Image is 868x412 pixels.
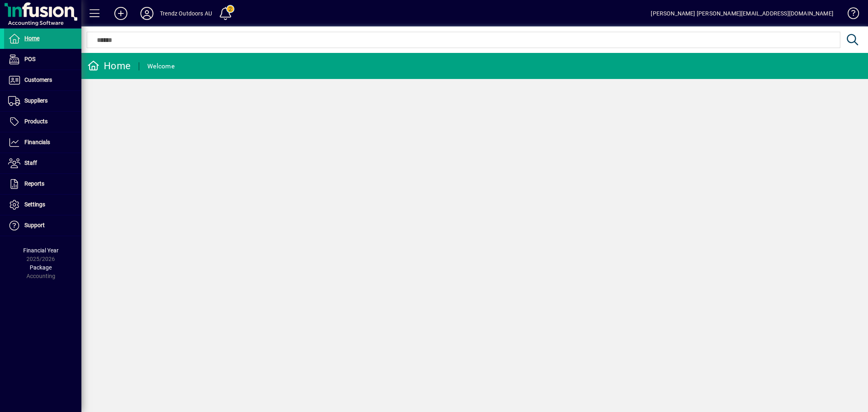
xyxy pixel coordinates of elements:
span: Package [30,264,52,271]
a: Knowledge Base [842,2,858,28]
button: Add [108,6,134,21]
span: Support [24,222,45,228]
a: Support [4,215,81,236]
span: POS [24,56,35,62]
div: Home [87,59,131,72]
div: [PERSON_NAME] [PERSON_NAME][EMAIL_ADDRESS][DOMAIN_NAME] [651,7,833,20]
span: Home [24,35,39,42]
span: Customers [24,77,52,83]
button: Profile [134,6,160,21]
a: Products [4,112,81,132]
a: Settings [4,195,81,215]
span: Suppliers [24,97,48,104]
span: Reports [24,180,44,187]
span: Products [24,118,48,125]
span: Financial Year [23,247,59,254]
a: Financials [4,132,81,153]
span: Staff [24,160,37,166]
a: Staff [4,153,81,173]
a: POS [4,49,81,70]
a: Suppliers [4,91,81,111]
div: Welcome [147,60,175,73]
div: Trendz Outdoors AU [160,7,212,20]
a: Reports [4,174,81,194]
span: Financials [24,139,50,145]
a: Customers [4,70,81,90]
span: Settings [24,201,45,208]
